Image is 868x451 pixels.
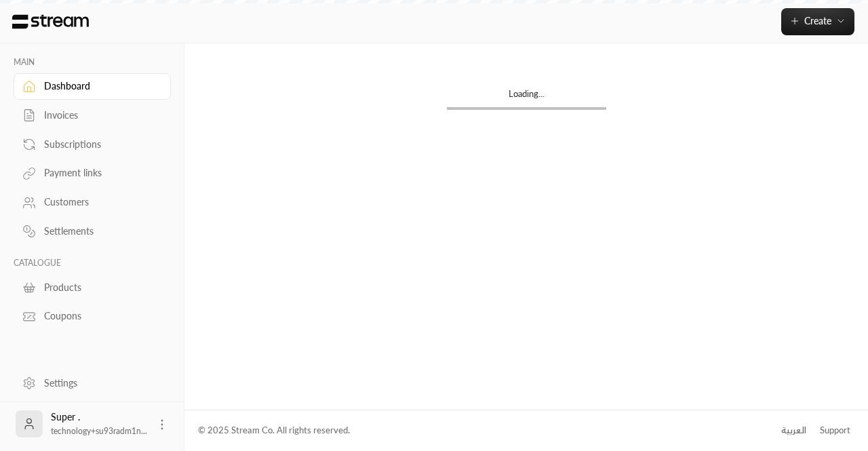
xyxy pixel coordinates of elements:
button: Create [781,8,854,35]
div: العربية [781,424,806,437]
a: Support [815,418,854,443]
div: Payment links [44,166,154,180]
a: Dashboard [14,73,171,100]
div: Invoices [44,109,154,122]
span: technology+su93radm1n... [51,426,147,436]
a: Settlements [14,218,171,245]
div: Coupons [44,309,154,323]
div: Settings [44,376,154,390]
a: Payment links [14,160,171,187]
a: Coupons [14,303,171,330]
div: © 2025 Stream Co. All rights reserved. [198,424,350,437]
img: Logo [11,14,90,29]
a: Subscriptions [14,131,171,157]
div: Dashboard [44,79,154,93]
div: Settlements [44,224,154,238]
a: Products [14,274,171,300]
p: CATALOGUE [14,258,171,269]
div: Products [44,281,154,294]
a: Settings [14,370,171,396]
a: Customers [14,189,171,216]
div: Customers [44,195,154,209]
span: Create [804,15,831,26]
a: Invoices [14,102,171,129]
div: Subscriptions [44,138,154,151]
p: MAIN [14,57,171,68]
div: Loading... [447,87,606,107]
div: Super . [51,410,147,437]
